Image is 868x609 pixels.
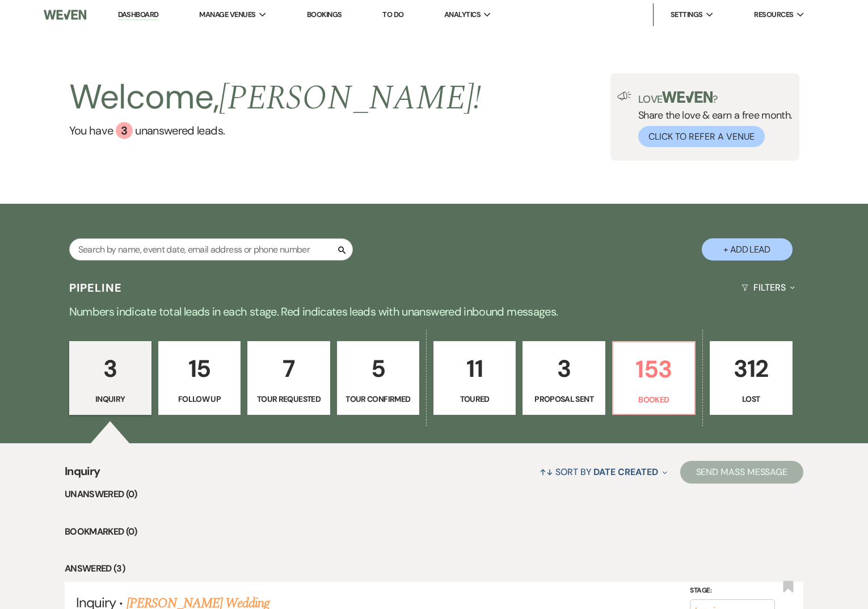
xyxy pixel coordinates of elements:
[344,350,412,388] p: 5
[737,272,799,303] button: Filters
[444,9,481,20] span: Analytics
[535,457,671,487] button: Sort By Date Created
[690,585,775,597] label: Stage:
[620,393,688,406] p: Booked
[441,350,508,388] p: 11
[69,280,123,296] h3: Pipeline
[77,393,144,405] p: Inquiry
[69,122,482,139] a: You have 3 unanswered leads.
[219,72,481,124] span: [PERSON_NAME] !
[638,91,793,104] p: Love ?
[65,463,100,487] span: Inquiry
[638,126,765,147] button: Click to Refer a Venue
[671,9,703,20] span: Settings
[337,341,419,415] a: 5Tour Confirmed
[69,341,151,415] a: 3Inquiry
[530,393,597,405] p: Proposal Sent
[166,393,233,405] p: Follow Up
[620,350,688,388] p: 153
[26,303,842,321] p: Numbers indicate total leads in each stage. Red indicates leads with unanswered inbound messages.
[540,466,553,478] span: ↑↓
[617,91,631,100] img: loud-speaker-illustration.svg
[247,341,330,415] a: 7Tour Requested
[116,122,133,139] div: 3
[754,9,793,20] span: Resources
[118,10,159,20] a: Dashboard
[710,341,792,415] a: 312Lost
[662,91,713,103] img: weven-logo-green.svg
[69,73,482,122] h2: Welcome,
[166,350,233,388] p: 15
[158,341,241,415] a: 15Follow Up
[199,9,255,20] span: Manage Venues
[717,393,785,405] p: Lost
[382,10,403,19] a: To Do
[717,350,785,388] p: 312
[44,3,86,27] img: Weven Logo
[307,10,342,19] a: Bookings
[65,561,803,576] li: Answered (3)
[612,341,696,415] a: 153Booked
[631,91,793,147] div: Share the love & earn a free month.
[65,524,803,539] li: Bookmarked (0)
[344,393,412,405] p: Tour Confirmed
[69,238,353,261] input: Search by name, event date, email address or phone number
[523,341,605,415] a: 3Proposal Sent
[255,393,322,405] p: Tour Requested
[441,393,508,405] p: Toured
[702,238,793,261] button: + Add Lead
[433,341,516,415] a: 11Toured
[77,350,144,388] p: 3
[65,487,803,502] li: Unanswered (0)
[530,350,597,388] p: 3
[255,350,322,388] p: 7
[593,466,658,478] span: Date Created
[680,461,804,484] button: Send Mass Message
